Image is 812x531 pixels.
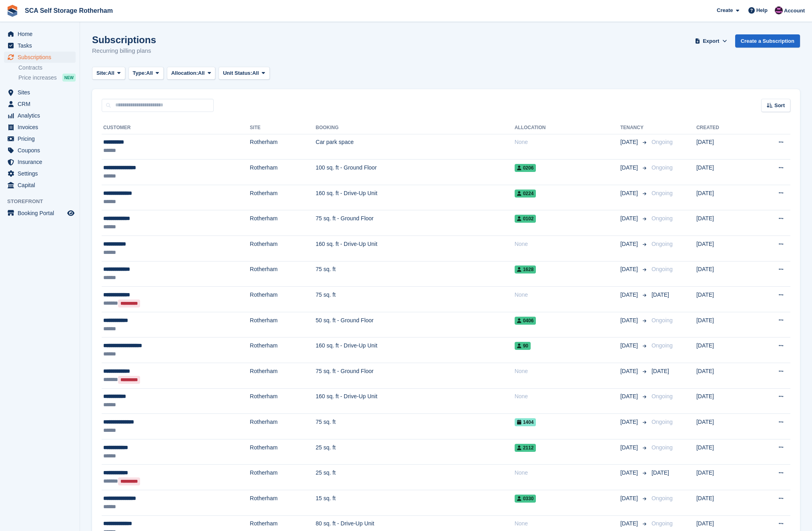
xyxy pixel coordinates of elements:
[4,133,76,144] a: menu
[18,122,66,133] span: Invoices
[102,122,250,134] th: Customer
[316,210,515,236] td: 75 sq. ft - Ground Floor
[756,6,768,14] span: Help
[515,469,620,477] div: None
[250,236,315,262] td: Rotherham
[316,160,515,185] td: 100 sq. ft - Ground Floor
[652,139,673,145] span: Ongoing
[515,265,536,273] span: 1628
[66,208,76,218] a: Preview store
[696,210,751,236] td: [DATE]
[620,138,640,146] span: [DATE]
[620,122,648,134] th: Tenancy
[4,168,76,179] a: menu
[171,69,198,77] span: Allocation:
[316,236,515,262] td: 160 sq. ft - Drive-Up Unit
[652,164,673,171] span: Ongoing
[515,240,620,248] div: None
[694,34,729,48] button: Export
[515,392,620,401] div: None
[146,69,153,77] span: All
[620,240,640,248] span: [DATE]
[316,122,515,134] th: Booking
[620,291,640,299] span: [DATE]
[515,190,536,198] span: 0224
[18,145,66,156] span: Coupons
[620,469,640,477] span: [DATE]
[96,69,108,77] span: Site:
[316,337,515,363] td: 160 sq. ft - Drive-Up Unit
[652,469,669,476] span: [DATE]
[250,185,315,210] td: Rotherham
[652,266,673,272] span: Ongoing
[250,312,315,337] td: Rotherham
[515,317,536,325] span: 0406
[696,337,751,363] td: [DATE]
[316,261,515,287] td: 75 sq. ft
[652,291,669,298] span: [DATE]
[696,236,751,262] td: [DATE]
[18,98,66,110] span: CRM
[696,160,751,185] td: [DATE]
[652,419,673,425] span: Ongoing
[652,241,673,247] span: Ongoing
[18,208,66,219] span: Booking Portal
[250,261,315,287] td: Rotherham
[4,156,76,168] a: menu
[7,198,80,206] span: Storefront
[703,37,719,45] span: Export
[108,69,114,77] span: All
[252,69,259,77] span: All
[696,185,751,210] td: [DATE]
[696,122,751,134] th: Created
[250,414,315,439] td: Rotherham
[784,7,805,15] span: Account
[515,164,536,172] span: 0206
[515,519,620,528] div: None
[18,168,66,179] span: Settings
[620,443,640,452] span: [DATE]
[4,28,76,40] a: menu
[620,418,640,426] span: [DATE]
[250,439,315,465] td: Rotherham
[18,133,66,144] span: Pricing
[620,164,640,172] span: [DATE]
[4,40,76,51] a: menu
[223,69,252,77] span: Unit Status:
[4,98,76,110] a: menu
[316,414,515,439] td: 75 sq. ft
[620,519,640,528] span: [DATE]
[652,495,673,501] span: Ongoing
[18,87,66,98] span: Sites
[696,363,751,389] td: [DATE]
[128,67,164,80] button: Type: All
[316,388,515,414] td: 160 sq. ft - Drive-Up Unit
[652,215,673,222] span: Ongoing
[316,490,515,516] td: 15 sq. ft
[515,418,536,426] span: 1404
[18,40,66,51] span: Tasks
[652,520,673,527] span: Ongoing
[4,87,76,98] a: menu
[4,208,76,219] a: menu
[620,341,640,350] span: [DATE]
[198,69,205,77] span: All
[250,388,315,414] td: Rotherham
[620,214,640,223] span: [DATE]
[515,138,620,146] div: None
[316,134,515,160] td: Car park space
[250,210,315,236] td: Rotherham
[620,494,640,503] span: [DATE]
[92,46,156,56] p: Recurring billing plans
[620,189,640,198] span: [DATE]
[515,291,620,299] div: None
[774,102,785,110] span: Sort
[652,393,673,399] span: Ongoing
[316,185,515,210] td: 160 sq. ft - Drive-Up Unit
[735,34,800,48] a: Create a Subscription
[620,316,640,325] span: [DATE]
[133,69,146,77] span: Type:
[515,215,536,223] span: 0102
[316,439,515,465] td: 25 sq. ft
[18,28,66,40] span: Home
